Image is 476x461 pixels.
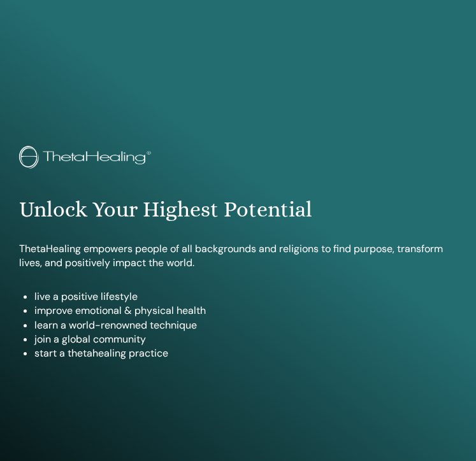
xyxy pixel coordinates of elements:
li: live a positive lifestyle [34,290,457,304]
li: improve emotional & physical health [34,304,457,318]
li: learn a world-renowned technique [34,318,457,332]
li: start a thetahealing practice [34,346,457,360]
p: ThetaHealing empowers people of all backgrounds and religions to find purpose, transform lives, a... [19,242,457,271]
li: join a global community [34,332,457,346]
h1: Unlock Your Highest Potential [19,197,457,223]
